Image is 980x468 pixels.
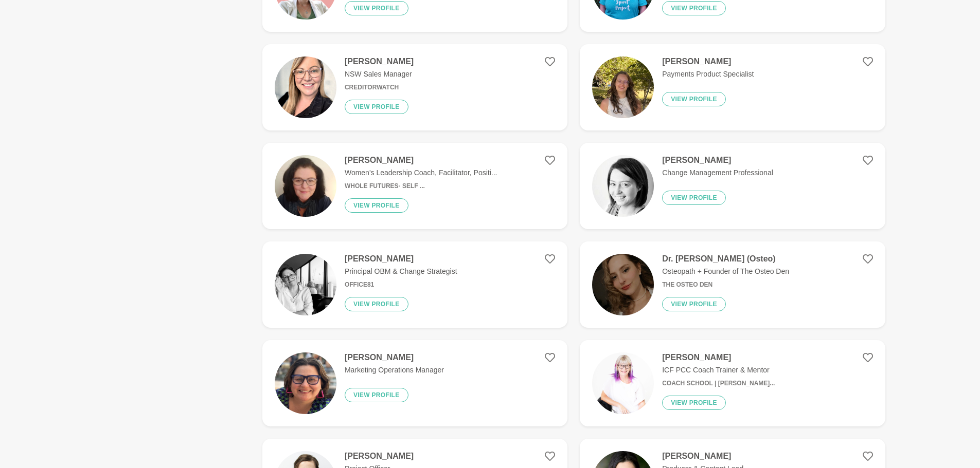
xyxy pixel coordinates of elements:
h6: Whole Futures- Self ... [345,182,497,190]
h4: [PERSON_NAME] [345,254,457,264]
button: View profile [662,1,726,15]
p: Payments Product Specialist [662,69,754,80]
p: Marketing Operations Manager [345,365,444,376]
img: 0fb264b4feb28a9a879baf38844994a56fbf3acb-1440x1918.jpg [275,57,336,118]
img: 9cfc33315f107580231b610d13381e2d4472f591-200x200.jpg [592,155,654,217]
p: Change Management Professional [662,167,773,178]
p: NSW Sales Manager [345,69,414,80]
a: [PERSON_NAME]Women's Leadership Coach, Facilitator, Positi...Whole Futures- Self ...View profile [262,143,567,229]
h4: [PERSON_NAME] [345,352,444,363]
h6: The Osteo Den [662,281,789,289]
a: [PERSON_NAME]Principal OBM & Change StrategistOffice81View profile [262,241,567,328]
img: 5aeb252bf5a40be742549a1bb63f1101c2365f2e-280x373.jpg [275,155,336,217]
button: View profile [662,191,726,205]
p: ICF PCC Coach Trainer & Mentor [662,365,775,376]
img: 1e36bb77d48c8af62467d8d4d3a95a3c736d1231-884x1280.jpg [592,254,654,315]
h4: [PERSON_NAME] [345,155,497,165]
h4: Dr. [PERSON_NAME] (Osteo) [662,254,789,264]
h4: [PERSON_NAME] [662,352,775,363]
h4: [PERSON_NAME] [662,57,754,67]
a: [PERSON_NAME]ICF PCC Coach Trainer & MentorCoach School | [PERSON_NAME]...View profile [580,340,885,426]
p: Osteopath + Founder of The Osteo Den [662,266,789,277]
button: View profile [345,1,408,15]
img: 1da1c64a172c8c52f294841c71011d56f296a5df-1470x1448.jpg [275,352,336,414]
p: Women's Leadership Coach, Facilitator, Positi... [345,167,497,178]
button: View profile [345,100,408,114]
h4: [PERSON_NAME] [662,451,743,461]
img: fce8846dfc9915dc30a9b5013df766b3f18915bb-3080x3838.jpg [592,352,654,414]
h4: [PERSON_NAME] [662,155,773,165]
a: [PERSON_NAME]NSW Sales ManagerCreditorWatchView profile [262,44,567,130]
button: View profile [662,297,726,311]
button: View profile [662,396,726,410]
h6: CreditorWatch [345,84,414,91]
h6: Coach School | [PERSON_NAME]... [662,380,775,387]
button: View profile [345,198,408,213]
button: View profile [345,388,408,402]
button: View profile [662,92,726,106]
h4: [PERSON_NAME] [345,57,414,67]
img: 9ec1626dc3c44c4a0d32ed70d24ed80ba37d3d14-340x404.png [592,57,654,118]
a: [PERSON_NAME]Change Management ProfessionalView profile [580,143,885,229]
h4: [PERSON_NAME] [345,451,429,461]
img: 567180e8d4009792790a9fabe08dcd344b53df93-3024x4032.jpg [275,254,336,315]
button: View profile [345,297,408,311]
a: [PERSON_NAME]Marketing Operations ManagerView profile [262,340,567,426]
a: Dr. [PERSON_NAME] (Osteo)Osteopath + Founder of The Osteo DenThe Osteo DenView profile [580,241,885,328]
a: [PERSON_NAME]Payments Product SpecialistView profile [580,44,885,130]
p: Principal OBM & Change Strategist [345,266,457,277]
h6: Office81 [345,281,457,289]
